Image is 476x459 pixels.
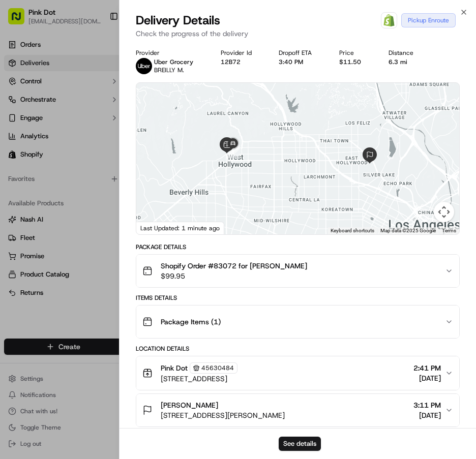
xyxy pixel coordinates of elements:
[279,437,321,451] button: See details
[221,58,241,66] button: 12B72
[101,252,123,260] span: Pylon
[221,49,271,57] div: Provider Id
[90,185,111,193] span: [DATE]
[10,148,26,164] img: David kim
[201,364,234,372] span: 45630484
[158,130,185,142] button: See all
[26,66,183,76] input: Got a question? Start typing here...
[32,185,82,193] span: [PERSON_NAME]
[136,243,460,251] div: Package Details
[84,185,88,193] span: •
[381,12,397,28] a: Shopify
[86,228,94,236] div: 💻
[136,49,213,57] div: Provider
[161,317,221,327] span: Package Items ( 1 )
[96,227,163,237] span: API Documentation
[46,97,167,107] div: Start new chat
[10,228,18,236] div: 📗
[154,66,184,74] span: BREILLY M.
[136,394,459,426] button: [PERSON_NAME][STREET_ADDRESS][PERSON_NAME]3:11 PM[DATE]
[331,227,374,234] button: Keyboard shortcuts
[161,261,307,271] span: Shopify Order #83072 for [PERSON_NAME]
[279,49,331,57] div: Dropoff ETA
[136,12,220,28] span: Delivery Details
[10,175,26,192] img: David kim
[161,271,307,281] span: $99.95
[136,58,152,74] img: uber-new-logo.jpeg
[339,58,380,66] div: $11.50
[413,373,441,383] span: [DATE]
[10,41,185,57] p: Welcome 👋
[90,158,111,166] span: [DATE]
[136,28,460,39] p: Check the progress of the delivery
[136,345,460,353] div: Location Details
[383,14,395,26] img: Shopify
[161,410,285,420] span: [STREET_ADDRESS][PERSON_NAME]
[136,305,459,338] button: Package Items (1)
[139,221,172,234] a: Open this area in Google Maps (opens a new window)
[10,97,28,115] img: 1736555255976-a54dd68f-1ca7-489b-9aae-adbdc363a1c4
[139,221,172,234] img: Google
[413,363,441,373] span: 2:41 PM
[136,222,224,234] div: Last Updated: 1 minute ago
[161,374,237,384] span: [STREET_ADDRESS]
[21,97,40,115] img: 8571987876998_91fb9ceb93ad5c398215_72.jpg
[72,252,123,260] a: Powered byPylon
[154,58,193,66] p: Uber Grocery
[46,107,140,115] div: We're available if you need us!
[6,223,82,241] a: 📗Knowledge Base
[82,223,167,241] a: 💻API Documentation
[380,228,436,233] span: Map data ©2025 Google
[173,100,185,112] button: Start new chat
[339,49,380,57] div: Price
[389,58,433,66] div: 6.3 mi
[32,158,82,166] span: [PERSON_NAME]
[413,410,441,420] span: [DATE]
[84,158,88,166] span: •
[136,294,460,302] div: Items Details
[136,356,459,390] button: Pink Dot45630484[STREET_ADDRESS]2:41 PM[DATE]
[442,228,456,233] a: Terms (opens in new tab)
[136,255,459,287] button: Shopify Order #83072 for [PERSON_NAME]$99.95
[10,132,68,140] div: Past conversations
[389,49,433,57] div: Distance
[20,227,78,237] span: Knowledge Base
[161,400,218,410] span: [PERSON_NAME]
[413,400,441,410] span: 3:11 PM
[161,363,188,373] span: Pink Dot
[10,10,31,30] img: Nash
[279,58,331,66] div: 3:40 PM
[434,202,454,222] button: Map camera controls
